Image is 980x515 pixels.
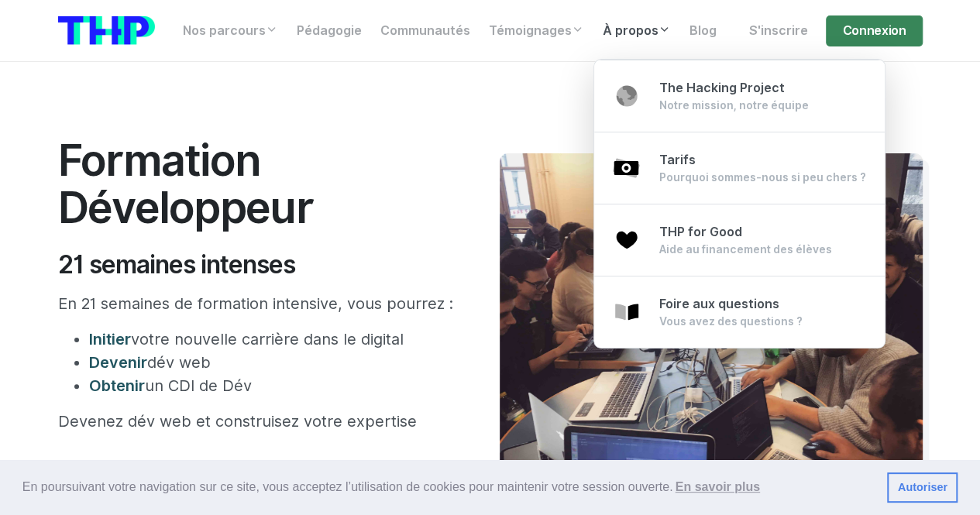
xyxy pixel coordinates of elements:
[89,374,453,397] li: un CDI de Dév
[659,314,803,329] div: Vous avez des questions ?
[887,472,958,503] a: dismiss cookie message
[659,153,696,167] span: Tarifs
[594,204,885,276] a: THP for Good Aide au financement des élèves
[613,82,641,110] img: earth-532ca4cfcc951ee1ed9d08868e369144.svg
[22,476,875,499] span: En poursuivant votre navigation sur ce site, vous acceptez l’utilisation de cookies pour mainteni...
[58,136,453,232] h1: Formation Développeur
[659,170,866,185] div: Pourquoi sommes-nous si peu chers ?
[500,153,923,500] img: Travail
[594,132,885,204] a: Tarifs Pourquoi sommes-nous si peu chers ?
[89,353,147,372] span: Devenir
[613,226,641,254] img: heart-3dc04c8027ce09cac19c043a17b15ac7.svg
[89,376,145,395] span: Obtenir
[480,15,593,46] a: Témoignages
[672,476,762,499] a: learn more about cookies
[58,16,155,45] img: logo
[287,15,371,46] a: Pédagogie
[594,276,885,348] a: Foire aux questions Vous avez des questions ?
[826,15,922,46] a: Connexion
[680,15,726,46] a: Blog
[58,292,453,315] p: En 21 semaines de formation intensive, vous pourrez :
[58,250,453,280] h2: 21 semaines intenses
[89,330,131,348] span: Initier
[613,154,641,182] img: money-9ea4723cc1eb9d308b63524c92a724aa.svg
[594,60,885,132] a: The Hacking Project Notre mission, notre équipe
[659,297,779,311] span: Foire aux questions
[613,298,641,326] img: book-open-effebd538656b14b08b143ef14f57c46.svg
[739,15,817,46] a: S'inscrire
[371,15,480,46] a: Communautés
[174,15,287,46] a: Nos parcours
[89,328,453,351] li: votre nouvelle carrière dans le digital
[659,81,785,95] span: The Hacking Project
[593,15,680,46] a: À propos
[58,410,453,433] p: Devenez dév web et construisez votre expertise
[659,98,809,113] div: Notre mission, notre équipe
[659,242,832,257] div: Aide au financement des élèves
[659,225,742,239] span: THP for Good
[89,351,453,374] li: dév web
